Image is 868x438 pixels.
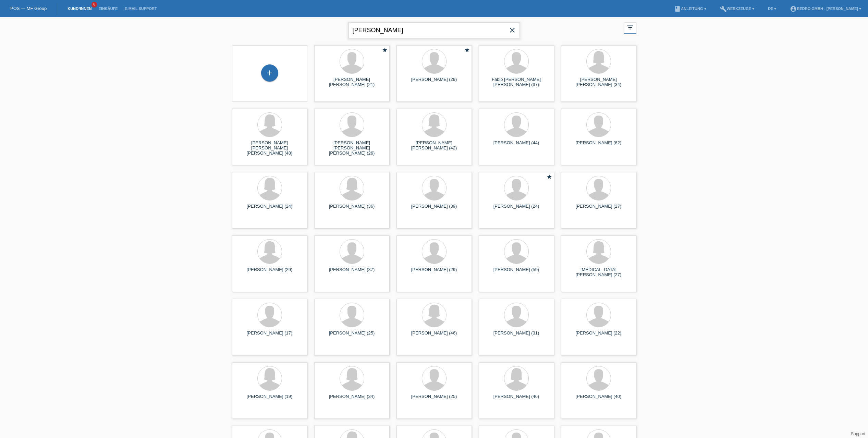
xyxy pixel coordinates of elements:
a: account_circleRedro GmbH - [PERSON_NAME] ▾ [786,7,865,11]
a: POS — MF Group [10,6,47,11]
div: [MEDICAL_DATA][PERSON_NAME] (27) [566,267,631,278]
div: [PERSON_NAME] [PERSON_NAME] (34) [566,77,631,88]
div: [PERSON_NAME] (19) [237,394,302,405]
i: star [547,174,552,180]
div: [PERSON_NAME] [PERSON_NAME] [PERSON_NAME] (26) [320,140,384,153]
div: [PERSON_NAME] (29) [402,77,466,88]
div: [PERSON_NAME] (24) [237,204,302,215]
div: [PERSON_NAME] (24) [484,204,549,215]
i: build [720,5,727,12]
div: [PERSON_NAME] (46) [484,394,549,405]
div: Kund*in hinzufügen [261,67,278,79]
div: [PERSON_NAME] (62) [566,140,631,151]
i: star [382,47,388,53]
a: DE ▾ [765,7,780,11]
div: [PERSON_NAME] (34) [320,394,384,405]
input: Suche... [349,22,520,38]
a: Einkäufe [95,7,121,11]
a: Support [851,431,865,436]
div: [PERSON_NAME] (29) [402,267,466,278]
a: E-Mail Support [121,7,160,11]
div: [PERSON_NAME] (17) [237,330,302,341]
i: close [508,26,516,34]
div: [PERSON_NAME] (22) [566,330,631,341]
div: [PERSON_NAME] [PERSON_NAME] (42) [402,140,466,151]
div: [PERSON_NAME] [PERSON_NAME] (21) [320,77,384,88]
i: filter_list [626,24,634,31]
div: [PERSON_NAME] (31) [484,330,549,341]
div: [PERSON_NAME] (44) [484,140,549,151]
span: 6 [91,2,97,8]
a: buildWerkzeuge ▾ [717,7,758,11]
i: account_circle [790,5,797,12]
div: Fabio [PERSON_NAME] [PERSON_NAME] (37) [484,77,549,88]
div: [PERSON_NAME] (39) [402,204,466,215]
div: [PERSON_NAME] (36) [320,204,384,215]
div: [PERSON_NAME] (25) [320,330,384,341]
a: Kund*innen [64,7,95,11]
div: [PERSON_NAME] (37) [320,267,384,278]
a: bookAnleitung ▾ [671,7,709,11]
div: [PERSON_NAME] (29) [237,267,302,278]
div: [PERSON_NAME] (40) [566,394,631,405]
div: [PERSON_NAME] (25) [402,394,466,405]
div: [PERSON_NAME] (27) [566,204,631,215]
div: [PERSON_NAME] [PERSON_NAME] [PERSON_NAME] (48) [237,140,302,153]
div: [PERSON_NAME] (59) [484,267,549,278]
i: book [674,5,681,12]
div: [PERSON_NAME] (46) [402,330,466,341]
i: star [464,47,470,53]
